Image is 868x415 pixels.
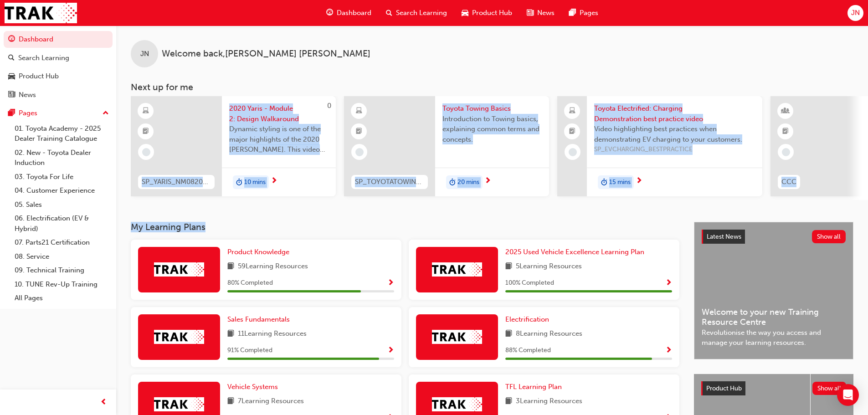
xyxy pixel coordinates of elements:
[8,36,15,44] span: guage-icon
[609,177,631,188] span: 15 mins
[11,291,113,305] a: All Pages
[140,49,149,59] span: JN
[11,250,113,264] a: 08. Service
[327,102,331,110] span: 0
[18,53,69,63] div: Search Learning
[227,248,289,256] span: Product Knowledge
[19,90,36,100] div: News
[238,261,308,272] span: 59 Learning Resources
[11,277,113,292] a: 10. TUNE Rev-Up Training
[432,330,482,344] img: Trak
[238,396,304,407] span: 7 Learning Resources
[636,177,642,185] span: next-icon
[665,347,672,355] span: Show Progress
[227,383,278,391] span: Vehicle Systems
[505,247,648,257] a: 2025 Used Vehicle Excellence Learning Plan
[227,345,272,356] span: 91 % Completed
[379,4,454,22] a: search-iconSearch Learning
[569,126,575,138] span: booktick-icon
[19,108,37,118] div: Pages
[594,124,755,144] span: Video highlighting best practices when demonstrating EV charging to your customers.
[519,4,562,22] a: news-iconNews
[782,148,790,156] span: learningRecordVerb_NONE-icon
[505,383,562,391] span: TFL Learning Plan
[11,263,113,277] a: 09. Technical Training
[8,109,15,118] span: pages-icon
[100,397,107,408] span: prev-icon
[227,328,234,340] span: book-icon
[337,8,371,18] span: Dashboard
[707,233,741,241] span: Latest News
[812,382,847,395] button: Show all
[11,170,113,184] a: 03. Toyota For Life
[665,345,672,356] button: Show Progress
[4,31,113,48] a: Dashboard
[154,397,204,411] img: Trak
[782,126,789,138] span: booktick-icon
[432,262,482,277] img: Trak
[11,198,113,212] a: 05. Sales
[702,307,846,328] span: Welcome to your new Training Resource Centre
[665,277,672,289] button: Show Progress
[557,96,762,196] a: Toyota Electrified: Charging Demonstration best practice videoVideo highlighting best practices w...
[142,148,150,156] span: learningRecordVerb_NONE-icon
[4,50,113,67] a: Search Learning
[569,7,576,19] span: pages-icon
[454,4,519,22] a: car-iconProduct Hub
[701,381,846,396] a: Product HubShow all
[355,148,364,156] span: learningRecordVerb_NONE-icon
[143,105,149,117] span: learningResourceType_ELEARNING-icon
[442,114,542,145] span: Introduction to Towing basics, explaining common terms and concepts.
[319,4,379,22] a: guage-iconDashboard
[505,261,512,272] span: book-icon
[227,382,282,392] a: Vehicle Systems
[154,262,204,277] img: Trak
[4,105,113,122] button: Pages
[355,177,424,187] span: SP_TOYOTATOWING_0424
[4,68,113,85] a: Product Hub
[505,315,549,323] span: Electrification
[505,345,551,356] span: 88 % Completed
[569,148,577,156] span: learningRecordVerb_NONE-icon
[5,3,77,23] img: Trak
[8,91,15,99] span: news-icon
[11,122,113,146] a: 01. Toyota Academy - 2025 Dealer Training Catalogue
[19,71,59,82] div: Product Hub
[244,177,266,188] span: 10 mins
[344,96,549,196] a: SP_TOYOTATOWING_0424Toyota Towing BasicsIntroduction to Towing basics, explaining common terms an...
[229,124,329,155] span: Dynamic styling is one of the major highlights of the 2020 [PERSON_NAME]. This video gives an in-...
[356,126,362,138] span: booktick-icon
[227,261,234,272] span: book-icon
[665,279,672,287] span: Show Progress
[449,176,456,188] span: duration-icon
[781,177,796,187] span: CCC
[154,330,204,344] img: Trak
[236,176,242,188] span: duration-icon
[851,8,860,18] span: JN
[812,230,846,243] button: Show all
[462,7,468,19] span: car-icon
[131,222,679,232] h3: My Learning Plans
[484,177,491,185] span: next-icon
[702,328,846,348] span: Revolutionise the way you access and manage your learning resources.
[8,72,15,81] span: car-icon
[594,144,755,155] span: SP_EVCHARGING_BESTPRACTICE
[11,146,113,170] a: 02. New - Toyota Dealer Induction
[8,54,15,62] span: search-icon
[537,8,555,18] span: News
[505,328,512,340] span: book-icon
[271,177,277,185] span: next-icon
[11,184,113,198] a: 04. Customer Experience
[782,105,789,117] span: learningResourceType_INSTRUCTOR_LED-icon
[326,7,333,19] span: guage-icon
[580,8,598,18] span: Pages
[847,5,863,21] button: JN
[387,277,394,289] button: Show Progress
[472,8,512,18] span: Product Hub
[706,384,742,392] span: Product Hub
[162,49,370,59] span: Welcome back , [PERSON_NAME] [PERSON_NAME]
[505,278,554,288] span: 100 % Completed
[694,222,853,359] a: Latest NewsShow allWelcome to your new Training Resource CentreRevolutionise the way you access a...
[594,103,755,124] span: Toyota Electrified: Charging Demonstration best practice video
